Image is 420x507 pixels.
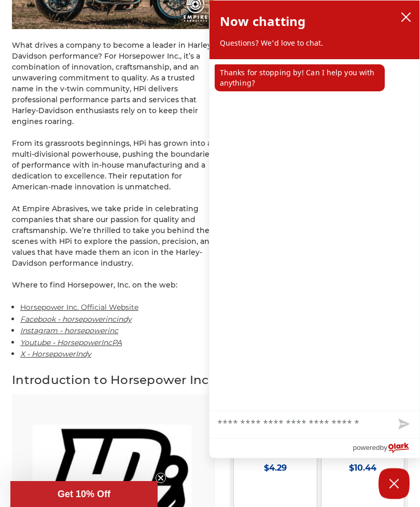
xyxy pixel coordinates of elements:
button: Send message [386,411,419,438]
span: $10.44 [349,463,376,473]
a: X - HorsepowerIndy [20,349,91,359]
span: $4.29 [264,463,287,473]
p: Thanks for stopping by! Can I help you with anything? [215,64,385,91]
button: Close Chatbox [379,468,410,499]
p: What drives a company to become a leader in Harley-Davidson performance? For Horsepower Inc., it’... [12,40,215,127]
a: Powered by Olark [353,439,419,458]
button: Close teaser [156,473,166,483]
span: powered [353,441,380,454]
p: Questions? We'd love to chat. [220,38,409,48]
p: Where to find Horsepower, Inc. on the web: [12,280,215,291]
a: Facebook - horsepowerincindy [20,314,132,324]
h2: Introduction to Horsepower Inc. [12,371,215,389]
p: From its grassroots beginnings, HPi has grown into a multi-divisional powerhouse, pushing the bou... [12,138,215,193]
a: Horsepower Inc. Official Website [20,303,138,312]
a: Youtube - HorsepowerIncPA [20,338,122,347]
span: by [380,441,387,454]
h2: Now chatting [220,11,305,32]
span: Get 10% Off [58,489,110,499]
p: At Empire Abrasives, we take pride in celebrating companies that share our passion for quality an... [12,203,215,269]
div: chat [209,59,419,410]
div: Get 10% OffClose teaser [10,481,158,507]
button: close chatbox [398,9,414,25]
a: Instagram - horsepowerinc [20,326,118,335]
